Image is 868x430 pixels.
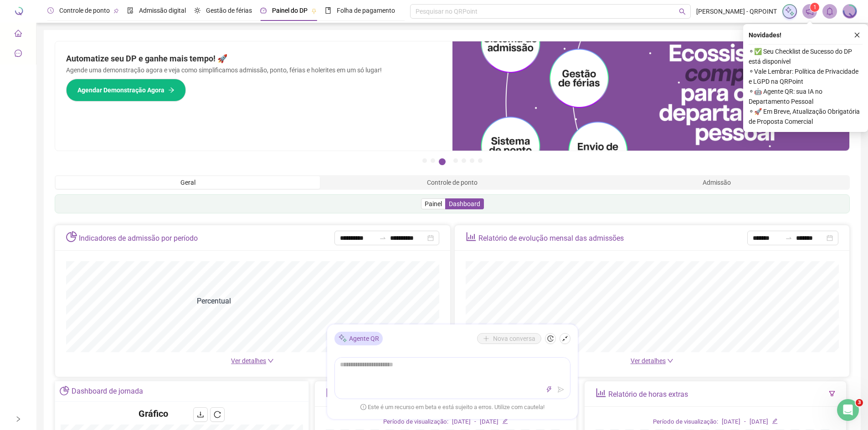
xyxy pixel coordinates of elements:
[113,8,119,14] span: pushpin
[544,384,555,395] button: thunderbolt
[772,418,778,424] span: edit
[194,7,200,14] span: sun
[631,357,673,364] a: Ver detalhes down
[379,234,386,242] span: swap-right
[168,87,175,93] span: arrow-right
[267,358,274,364] span: down
[585,176,849,189] div: Admissão
[502,418,508,424] span: edit
[653,417,718,427] div: Período de visualização:
[66,65,442,75] p: Agende uma demonstração agora e veja como simplificamos admissão, ponto, férias e holerites em um...
[474,417,476,427] div: -
[829,390,835,397] span: filter
[470,158,474,163] button: 6
[843,5,857,18] img: 1
[785,6,795,16] img: sparkle-icon.fc2bf0ac1784a2077858766a79e2daf3.svg
[555,384,566,395] button: send
[631,357,666,364] span: Ver detalhes
[854,32,860,38] span: close
[59,7,110,14] span: Controle de ponto
[453,158,458,163] button: 4
[596,387,606,398] span: bar-chart
[478,158,483,163] button: 7
[749,46,863,66] span: ⚬ ✅ Seu Checklist de Sucesso do DP está disponível
[72,384,143,399] div: Dashboard de jornada
[696,6,777,16] span: [PERSON_NAME] - QRPOINT
[260,7,267,14] span: dashboard
[383,417,448,427] div: Período de visualização:
[480,417,498,427] div: [DATE]
[478,234,624,243] span: Relatório de evolução mensal das admissões
[547,335,554,342] span: history
[422,158,427,163] button: 1
[55,175,850,190] div: segmented control
[66,52,442,65] h2: Automatize seu DP e ganhe mais tempo! 🚀
[749,106,863,126] span: ⚬ 🚀 Em Breve, Atualização Obrigatória de Proposta Comercial
[785,234,792,242] span: swap-right
[56,176,320,189] div: Geral
[749,30,781,40] span: Novidades !
[66,79,186,101] button: Agendar Demonstração Agora
[546,386,552,393] span: thunderbolt
[722,417,740,427] div: [DATE]
[231,357,274,364] a: Ver detalhes down
[856,399,863,406] span: 3
[749,66,863,86] span: ⚬ Vale Lembrar: Política de Privacidade e LGPD na QRPoint
[15,416,21,422] span: right
[785,234,792,242] span: to
[449,200,480,207] span: Dashboard
[325,7,331,14] span: book
[360,403,544,412] span: Este é um recurso em beta e está sujeito a erros. Utilize com cautela!
[338,334,347,343] img: sparkle-icon.fc2bf0ac1784a2077858766a79e2daf3.svg
[15,46,22,64] span: message
[837,399,859,421] iframe: Intercom live chat
[79,234,198,243] span: Indicadores de admissão por período
[66,231,77,242] span: pie-chart
[337,7,395,14] span: Folha de pagamento
[806,7,814,15] span: notification
[562,335,568,342] span: shrink
[77,85,164,95] span: Agendar Demonstração Agora
[379,234,386,242] span: to
[466,231,477,242] span: bar-chart
[139,407,168,420] h4: Gráfico
[810,3,819,12] sup: 1
[608,390,688,399] span: Relatório de horas extras
[231,357,266,364] span: Ver detalhes
[439,158,446,165] button: 3
[425,200,442,207] span: Painel
[667,358,673,364] span: down
[452,41,850,151] img: banner%2Fd57e337e-a0d3-4837-9615-f134fc33a8e6.png
[47,7,54,14] span: clock-circle
[311,8,317,14] span: pushpin
[326,387,337,398] span: bar-chart
[750,417,768,427] div: [DATE]
[360,404,366,410] span: exclamation-circle
[462,158,466,163] button: 5
[127,7,134,14] span: file-done
[744,417,746,427] div: -
[334,332,383,345] div: Agente QR
[214,411,221,418] span: reload
[679,8,686,15] span: search
[813,4,817,10] span: 1
[826,7,834,15] span: bell
[749,86,863,106] span: ⚬ 🤖 Agente QR: sua IA no Departamento Pessoal
[477,333,541,344] button: Nova conversa
[452,417,471,427] div: [DATE]
[60,386,69,395] span: pie-chart
[15,25,22,44] span: home
[272,7,308,14] span: Painel do DP
[431,158,435,163] button: 2
[139,7,186,14] span: Admissão digital
[206,7,252,14] span: Gestão de férias
[197,411,204,418] span: download
[320,176,584,189] div: Controle de ponto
